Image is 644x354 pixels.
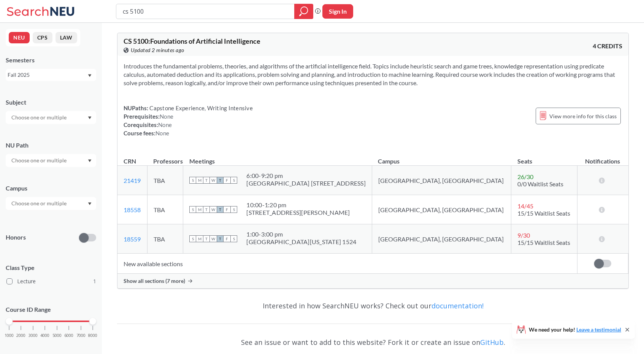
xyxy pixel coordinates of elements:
div: [GEOGRAPHIC_DATA][US_STATE] 1524 [246,238,356,246]
span: 9 / 30 [517,232,530,239]
div: Dropdown arrow [6,111,96,124]
th: Notifications [577,149,628,166]
span: 8000 [88,333,97,338]
span: 5000 [52,333,62,338]
span: T [217,235,224,242]
div: Interested in how SearchNEU works? Check out our [117,295,629,317]
a: 18559 [124,235,141,243]
span: 6000 [64,333,73,338]
span: 7000 [76,333,86,338]
span: 0/0 Waitlist Seats [517,180,563,187]
span: W [210,235,217,242]
label: Lecture [6,276,96,286]
a: 18558 [124,206,141,213]
button: CPS [33,32,52,43]
th: Meetings [183,149,372,166]
span: 15/15 Waitlist Seats [517,239,570,246]
a: GitHub [480,338,504,347]
a: documentation! [431,301,484,310]
span: 2000 [16,333,25,338]
div: 1:00 - 3:00 pm [246,230,356,238]
span: 26 / 30 [517,173,533,180]
span: CS 5100 : Foundations of Artificial Intelligence [124,37,260,45]
span: We need your help! [529,327,621,332]
a: Leave a testimonial [576,326,621,333]
span: S [189,177,196,184]
span: F [224,235,230,242]
td: TBA [147,166,183,195]
th: Campus [372,149,511,166]
span: F [224,206,230,213]
svg: Dropdown arrow [88,202,92,205]
div: [GEOGRAPHIC_DATA] [STREET_ADDRESS] [246,179,366,187]
div: See an issue or want to add to this website? Fork it or create an issue on . [117,331,629,353]
p: Course ID Range [6,305,96,314]
span: T [217,206,224,213]
span: F [224,177,230,184]
input: Choose one or multiple [8,156,71,165]
button: LAW [56,32,77,43]
span: S [230,206,237,213]
svg: magnifying glass [299,6,308,17]
span: S [230,177,237,184]
div: Campus [6,184,96,192]
span: None [155,130,169,137]
span: S [189,235,196,242]
svg: Dropdown arrow [88,159,92,162]
span: S [189,206,196,213]
button: Sign In [322,4,353,19]
input: Choose one or multiple [8,199,71,208]
span: M [196,206,203,213]
th: Seats [511,149,577,166]
td: [GEOGRAPHIC_DATA], [GEOGRAPHIC_DATA] [372,166,511,195]
div: Fall 2025Dropdown arrow [6,69,96,81]
span: Class Type [6,264,96,272]
th: Professors [147,149,183,166]
div: magnifying glass [294,4,313,19]
span: M [196,177,203,184]
span: None [158,121,172,128]
div: CRN [124,157,136,165]
span: 1 [93,277,96,286]
div: NUPaths: Prerequisites: Corequisites: Course fees: [124,104,253,137]
span: View more info for this class [549,111,617,121]
span: T [203,235,210,242]
div: 6:00 - 9:20 pm [246,172,366,179]
span: T [217,177,224,184]
input: Class, professor, course number, "phrase" [122,5,289,18]
span: W [210,177,217,184]
span: 15/15 Waitlist Seats [517,210,570,217]
span: 14 / 45 [517,202,533,210]
div: Fall 2025 [8,71,87,79]
div: Dropdown arrow [6,197,96,210]
span: 1000 [5,333,14,338]
svg: Dropdown arrow [88,74,92,77]
div: 10:00 - 1:20 pm [246,201,350,209]
span: 4000 [40,333,49,338]
td: [GEOGRAPHIC_DATA], [GEOGRAPHIC_DATA] [372,224,511,254]
span: Show all sections (7 more) [124,278,185,284]
p: Honors [6,233,26,242]
span: Capstone Experience, Writing Intensive [148,105,253,111]
span: S [230,235,237,242]
div: Semesters [6,56,96,64]
input: Choose one or multiple [8,113,71,122]
div: Show all sections (7 more) [117,274,628,288]
span: W [210,206,217,213]
div: Dropdown arrow [6,154,96,167]
svg: Dropdown arrow [88,116,92,119]
span: Updated 2 minutes ago [131,46,184,54]
td: [GEOGRAPHIC_DATA], [GEOGRAPHIC_DATA] [372,195,511,224]
section: Introduces the fundamental problems, theories, and algorithms of the artificial intelligence fiel... [124,62,622,87]
div: NU Path [6,141,96,149]
span: T [203,206,210,213]
td: New available sections [117,254,577,274]
span: 4 CREDITS [593,42,622,50]
span: M [196,235,203,242]
span: None [160,113,173,120]
a: 21419 [124,177,141,184]
div: Subject [6,98,96,106]
td: TBA [147,195,183,224]
td: TBA [147,224,183,254]
span: T [203,177,210,184]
